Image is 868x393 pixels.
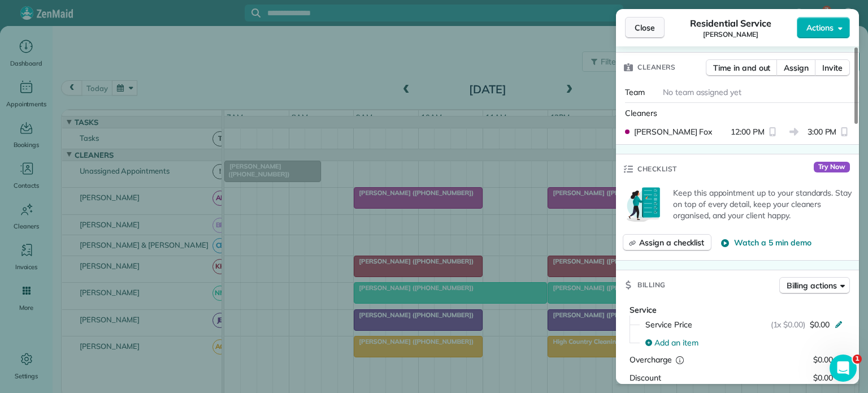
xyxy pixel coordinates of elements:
[663,87,741,97] span: No team assigned yet
[822,62,843,74] span: Invite
[853,355,862,364] span: 1
[639,316,850,334] button: Service Price(1x $0.00)$0.00
[630,305,657,315] span: Service
[637,279,666,291] span: Billing
[690,16,771,30] span: Residential Service
[830,355,857,382] iframe: Intercom live chat
[731,126,765,137] span: 12:00 PM
[645,319,692,330] span: Service Price
[630,354,727,365] div: Overcharge
[673,187,852,221] p: Keep this appointment up to your standards. Stay on top of every detail, keep your cleaners organ...
[639,237,704,248] span: Assign a checklist
[635,22,655,33] span: Close
[630,373,661,383] span: Discount
[776,59,816,76] button: Assign
[654,337,698,348] span: Add an item
[815,59,850,76] button: Invite
[810,319,830,330] span: $0.00
[639,334,850,352] button: Add an item
[713,62,770,74] span: Time in and out
[637,163,677,175] span: Checklist
[813,355,833,365] span: $0.00
[734,237,811,248] span: Watch a 5 min demo
[637,62,675,73] span: Cleaners
[623,234,711,251] button: Assign a checklist
[808,126,837,137] span: 3:00 PM
[625,108,657,118] span: Cleaners
[806,22,834,33] span: Actions
[813,373,833,383] span: $0.00
[721,237,811,248] button: Watch a 5 min demo
[625,87,645,97] span: Team
[703,30,758,39] span: [PERSON_NAME]
[771,319,806,330] span: (1x $0.00)
[784,62,809,74] span: Assign
[706,59,778,76] button: Time in and out
[625,17,665,38] button: Close
[634,126,712,137] span: [PERSON_NAME] Fox
[814,162,850,173] span: Try Now
[787,280,837,291] span: Billing actions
